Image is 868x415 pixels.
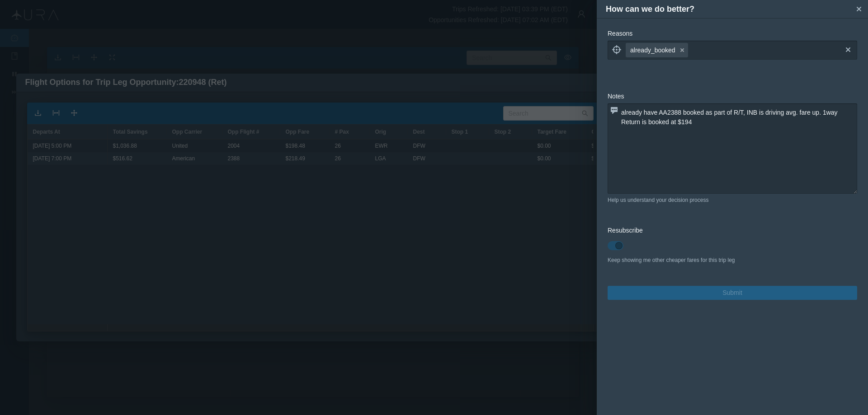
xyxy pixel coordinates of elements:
h4: How can we do better? [606,3,852,15]
span: already_booked [630,46,675,55]
div: Help us understand your decision process [608,196,857,204]
span: Notes [608,93,624,100]
span: Submit [722,288,742,298]
button: Close [852,2,866,16]
span: Reasons [608,30,632,37]
div: Keep showing me other cheaper fares for this trip leg [608,256,857,264]
textarea: already have AA2388 booked as part of R/T, INB is driving avg. fare up. 1way Return is booked at ... [608,103,857,194]
button: Submit [608,286,857,300]
span: Resubscribe [608,227,643,234]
